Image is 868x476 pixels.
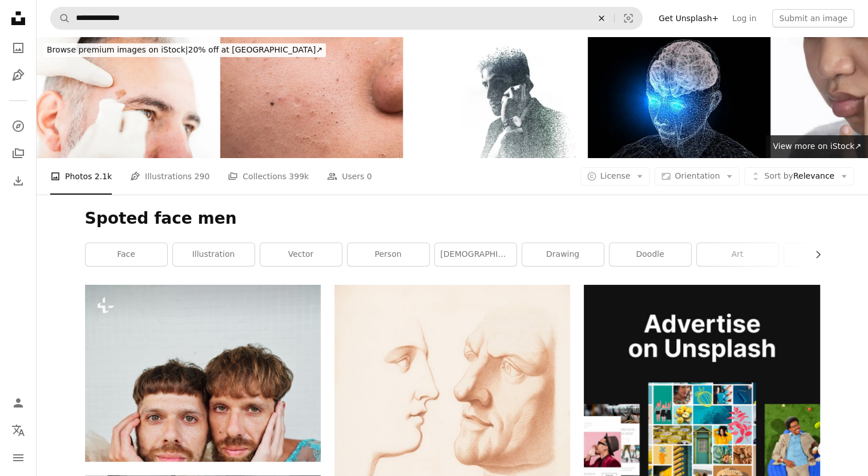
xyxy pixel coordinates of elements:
[50,7,643,30] form: Find visuals sitewide
[47,45,322,54] span: 20% off at [GEOGRAPHIC_DATA] ↗
[130,158,209,195] a: Illustrations 290
[220,37,403,158] img: Closed up of pimple blackheads on face
[773,142,861,151] span: View more on iStock ↗
[588,37,770,158] img: Human Brain and Vision
[7,446,30,469] button: Menu
[334,453,570,463] a: View the photo by Europeana
[195,170,210,183] span: 290
[725,9,763,27] a: Log in
[86,243,167,266] a: face
[85,208,820,229] h1: Spoted face men
[609,243,691,266] a: doodle
[228,158,309,195] a: Collections 399k
[435,243,516,266] a: [DEMOGRAPHIC_DATA]
[808,243,820,266] button: scroll list to the right
[764,171,793,180] span: Sort by
[7,392,30,414] a: Log in / Sign up
[51,7,70,29] button: Search Unsplash
[764,171,834,182] span: Relevance
[289,170,309,183] span: 399k
[615,7,642,29] button: Visual search
[589,7,614,29] button: Clear
[404,37,587,158] img: Graphic image of businessman on the phone created with dots
[600,171,631,180] span: License
[37,37,219,158] img: Chryotherapy used to Removed an Aged Spot
[173,243,255,266] a: illustration
[37,37,333,64] a: Browse premium images on iStock|20% off at [GEOGRAPHIC_DATA]↗
[766,135,868,158] a: View more on iStock↗
[367,170,372,183] span: 0
[348,243,429,266] a: person
[772,9,854,27] button: Submit an image
[697,243,778,266] a: art
[85,285,321,462] img: two men are posing for a picture together
[784,243,866,266] a: avatar
[260,243,342,266] a: vector
[7,419,30,442] button: Language
[522,243,604,266] a: drawing
[7,37,30,59] a: Photos
[7,7,30,32] a: Home — Unsplash
[327,158,372,195] a: Users 0
[85,368,321,378] a: two men are posing for a picture together
[744,167,854,185] button: Sort byRelevance
[47,45,188,54] span: Browse premium images on iStock |
[7,142,30,165] a: Collections
[7,170,30,192] a: Download History
[7,64,30,87] a: Illustrations
[655,167,740,185] button: Orientation
[652,9,725,27] a: Get Unsplash+
[580,167,651,185] button: License
[7,115,30,138] a: Explore
[675,171,720,180] span: Orientation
